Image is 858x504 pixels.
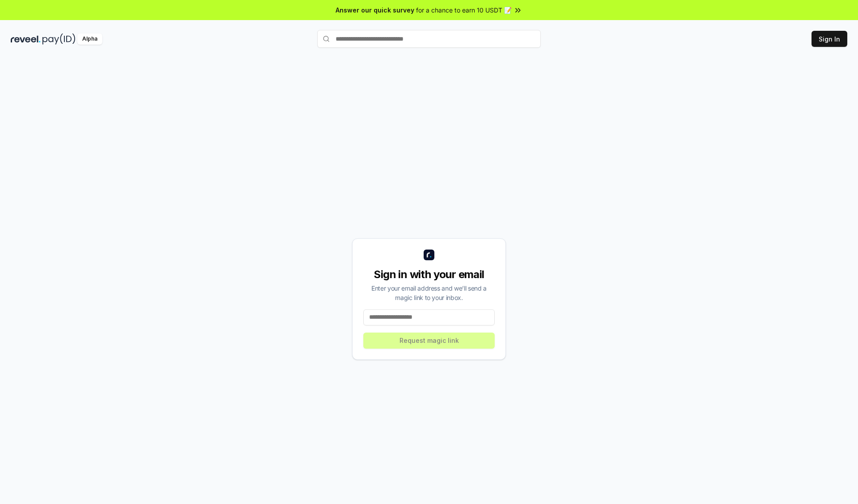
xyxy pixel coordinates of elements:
div: Sign in with your email [363,267,495,282]
div: Enter your email address and we’ll send a magic link to your inbox. [363,283,495,302]
div: Alpha [77,33,102,45]
span: for a chance to earn 10 USDT 📝 [416,5,512,15]
img: pay_id [42,33,76,45]
button: Sign In [812,31,847,47]
img: reveel_dark [11,33,41,45]
span: Answer our quick survey [336,5,414,15]
img: logo_small [424,250,434,260]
